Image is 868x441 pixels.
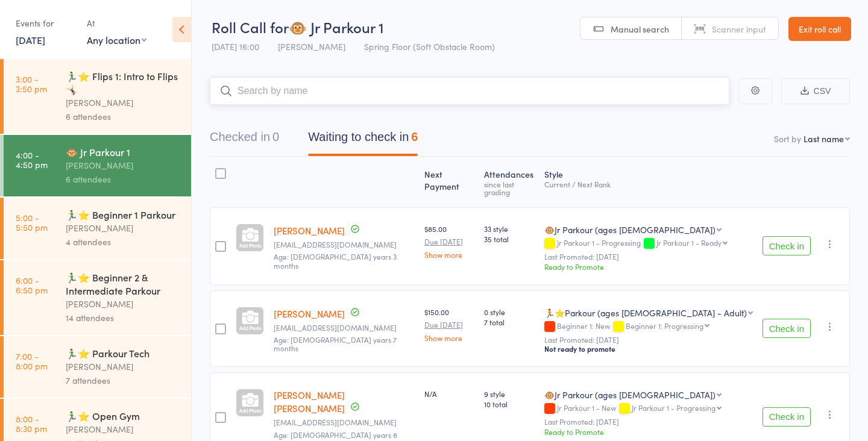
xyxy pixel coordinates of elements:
[274,324,415,332] small: deepalimuddebihal@gmail.com
[66,235,181,249] div: 4 attendees
[4,135,191,196] a: 4:00 -4:50 pm🐵 Jr Parkour 1[PERSON_NAME]6 attendees
[544,427,753,437] div: Ready to Promote
[66,208,181,221] div: 🏃‍♂️⭐ Beginner 1 Parkour
[424,334,474,342] a: Show more
[788,17,851,41] a: Exit roll call
[804,133,844,145] div: Last name
[484,389,535,399] span: 9 style
[278,40,345,52] span: [PERSON_NAME]
[544,180,753,188] div: Current / Next Rank
[611,23,669,35] span: Manual search
[66,346,181,360] div: 🏃‍♂️⭐ Parkour Tech
[484,224,535,234] span: 33 style
[66,145,181,158] div: 🐵 Jr Parkour 1
[544,404,753,414] div: Jr Parkour 1 - New
[484,307,535,317] span: 0 style
[66,172,181,186] div: 6 attendees
[87,33,146,46] div: Any location
[424,321,474,329] small: Due [DATE]
[484,399,535,409] span: 10 total
[544,344,753,354] div: Not ready to promote
[66,69,181,96] div: 🏃‍♂️⭐ Flips 1: Intro to Flips 🤸‍♀️
[308,124,418,156] button: Waiting to check in6
[763,319,811,338] button: Check in
[424,224,474,258] div: $85.00
[274,224,345,237] a: [PERSON_NAME]
[210,124,279,156] button: Checked in0
[544,252,753,261] small: Last Promoted: [DATE]
[66,422,181,436] div: [PERSON_NAME]
[66,297,181,311] div: [PERSON_NAME]
[424,237,474,246] small: Due [DATE]
[763,236,811,255] button: Check in
[66,409,181,422] div: 🏃‍♂️⭐ Open Gym
[632,404,715,411] div: Jr Parkour 1 - Progressing
[16,213,48,232] time: 5:00 - 5:50 pm
[274,418,415,427] small: natfenn@gmail.com
[544,389,715,401] div: 🐵Jr Parkour (ages [DEMOGRAPHIC_DATA])
[16,13,75,33] div: Events for
[66,374,181,387] div: 7 attendees
[66,271,181,297] div: 🏃‍♂️⭐ Beginner 2 & Intermediate Parkour
[274,240,415,249] small: isabellaroseware@gmail.com
[484,234,535,244] span: 35 total
[66,158,181,172] div: [PERSON_NAME]
[87,13,146,33] div: At
[544,307,747,319] div: 🏃⭐Parkour (ages [DEMOGRAPHIC_DATA] - Adult)
[289,17,384,37] span: 🐵 Jr Parkour 1
[424,389,474,399] div: N/A
[274,307,345,320] a: [PERSON_NAME]
[4,59,191,134] a: 3:00 -3:50 pm🏃‍♂️⭐ Flips 1: Intro to Flips 🤸‍♀️[PERSON_NAME]6 attendees
[66,311,181,325] div: 14 attendees
[16,74,47,93] time: 3:00 - 3:50 pm
[274,334,397,353] span: Age: [DEMOGRAPHIC_DATA] years 7 months
[544,336,753,344] small: Last Promoted: [DATE]
[544,224,715,236] div: 🐵Jr Parkour (ages [DEMOGRAPHIC_DATA])
[544,322,753,332] div: Beginner 1: New
[16,351,48,371] time: 7:00 - 8:00 pm
[484,317,535,327] span: 7 total
[539,162,758,202] div: Style
[16,150,48,169] time: 4:00 - 4:50 pm
[66,96,181,110] div: [PERSON_NAME]
[656,239,722,246] div: Jr Parkour 1 - Ready
[66,110,181,124] div: 6 attendees
[16,33,45,46] a: [DATE]
[781,78,850,104] button: CSV
[16,414,47,433] time: 8:00 - 8:30 pm
[479,162,539,202] div: Atten­dances
[274,389,345,414] a: [PERSON_NAME] [PERSON_NAME]
[424,251,474,258] a: Show more
[544,418,753,426] small: Last Promoted: [DATE]
[626,322,703,330] div: Beginner 1: Progressing
[16,275,48,295] time: 6:00 - 6:50 pm
[4,198,191,259] a: 5:00 -5:50 pm🏃‍♂️⭐ Beginner 1 Parkour[PERSON_NAME]4 attendees
[420,162,479,202] div: Next Payment
[544,239,753,249] div: Jr Parkour 1 - Progressing
[544,261,753,272] div: Ready to Promote
[364,40,495,52] span: Spring Floor (Soft Obstacle Room)
[484,180,535,196] div: since last grading
[763,407,811,427] button: Check in
[210,77,729,105] input: Search by name
[66,221,181,235] div: [PERSON_NAME]
[212,17,289,37] span: Roll Call for
[212,40,259,52] span: [DATE] 16:00
[774,133,801,145] label: Sort by
[411,130,418,143] div: 6
[274,251,397,270] span: Age: [DEMOGRAPHIC_DATA] years 3 months
[272,130,279,143] div: 0
[4,260,191,335] a: 6:00 -6:50 pm🏃‍♂️⭐ Beginner 2 & Intermediate Parkour[PERSON_NAME]14 attendees
[66,360,181,374] div: [PERSON_NAME]
[4,336,191,398] a: 7:00 -8:00 pm🏃‍♂️⭐ Parkour Tech[PERSON_NAME]7 attendees
[424,307,474,342] div: $150.00
[712,23,766,35] span: Scanner input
